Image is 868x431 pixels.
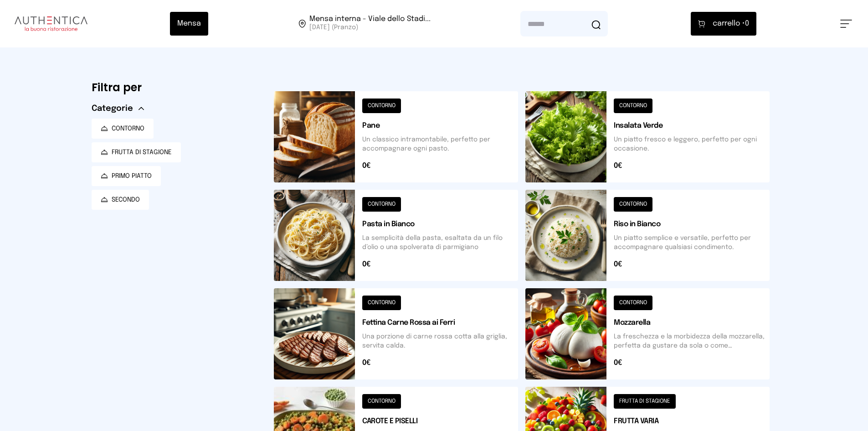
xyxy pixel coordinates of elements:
span: carrello • [713,18,745,29]
span: 0 [713,18,749,29]
span: Categorie [92,102,133,115]
h6: Filtra per [92,80,259,95]
button: carrello •0 [691,12,756,36]
span: PRIMO PIATTO [112,171,152,181]
button: PRIMO PIATTO [92,166,161,186]
span: Viale dello Stadio, 77, 05100 Terni TR, Italia [309,16,431,32]
button: CONTORNO [92,119,154,139]
span: [DATE] (Pranzo) [309,23,431,32]
span: SECONDO [112,195,140,204]
span: CONTORNO [112,124,144,133]
button: Mensa [170,12,208,36]
button: Categorie [92,102,144,115]
span: FRUTTA DI STAGIONE [112,148,172,157]
img: logo.8f33a47.png [15,16,87,31]
button: FRUTTA DI STAGIONE [92,142,181,162]
button: SECONDO [92,190,149,210]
